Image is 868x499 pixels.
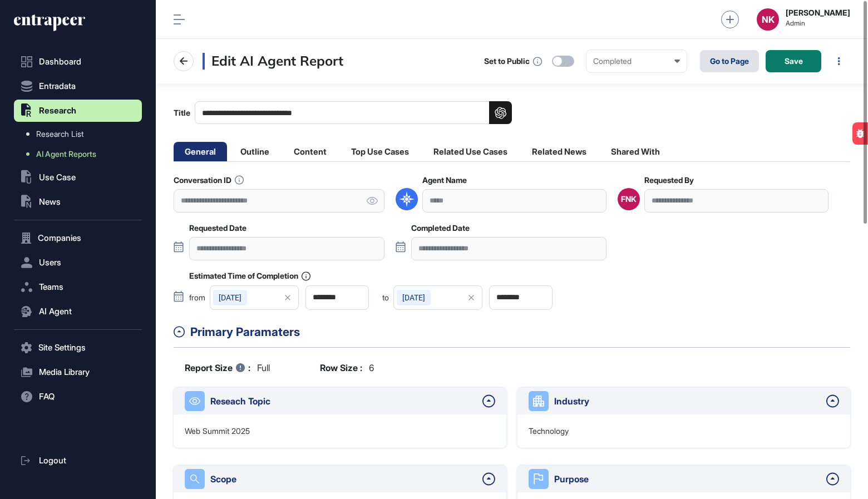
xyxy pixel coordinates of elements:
div: Industry [554,394,821,408]
li: Related Use Cases [422,142,519,161]
li: Related News [521,142,598,161]
li: Top Use Cases [340,142,420,161]
button: FAQ [14,386,142,408]
a: Research List [19,124,142,144]
a: Go to Page [700,50,759,72]
span: FAQ [39,392,55,401]
button: Site Settings [14,337,142,359]
span: Research List [36,130,83,139]
button: Media Library [14,361,142,383]
span: Entradata [39,82,76,91]
div: Completed [593,57,680,66]
div: Reseach Topic [210,394,477,408]
strong: [PERSON_NAME] [786,8,850,17]
span: Logout [39,456,66,465]
b: Report Size : [185,361,250,374]
button: Users [14,251,142,274]
div: [DATE] [213,290,247,305]
li: Shared With [600,142,671,161]
span: Use Case [39,173,76,182]
span: AI Agent [39,307,72,316]
a: Dashboard [14,51,142,73]
span: Research [39,106,76,115]
div: 6 [320,361,374,374]
label: Completed Date [411,224,470,233]
p: Web Summit 2025 [185,426,250,437]
span: Dashboard [39,57,81,66]
span: Users [39,258,61,267]
div: [DATE] [397,290,431,305]
li: Outline [229,142,280,161]
div: Set to Public [484,57,530,66]
span: to [382,294,389,302]
button: NK [757,8,779,31]
button: Companies [14,227,142,249]
span: News [39,197,61,206]
div: Purpose [554,472,821,486]
div: full [185,361,270,374]
span: Site Settings [38,343,86,352]
span: Save [785,57,803,65]
label: Conversation ID [174,175,244,185]
label: Requested Date [189,224,246,233]
button: Entradata [14,75,142,97]
button: Save [766,50,821,72]
input: Title [195,101,512,124]
h3: Edit AI Agent Report [203,53,343,70]
button: News [14,191,142,213]
label: Agent Name [422,176,467,185]
span: from [189,294,205,302]
button: Use Case [14,166,142,189]
label: Title [174,101,512,124]
div: Primary Paramaters [190,323,850,341]
label: Estimated Time of Completion [189,271,310,281]
button: Research [14,100,142,122]
span: Admin [786,19,850,27]
span: Companies [38,234,81,243]
span: Media Library [39,368,90,377]
a: Logout [14,449,142,472]
div: Scope [210,472,477,486]
button: AI Agent [14,300,142,323]
label: Requested By [644,176,694,185]
button: Teams [14,276,142,298]
b: Row Size : [320,361,362,374]
li: General [174,142,227,161]
div: FNK [621,195,637,204]
span: Teams [39,283,63,292]
li: Content [283,142,338,161]
a: AI Agent Reports [19,144,142,164]
span: AI Agent Reports [36,150,96,159]
p: Technology [529,426,569,437]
